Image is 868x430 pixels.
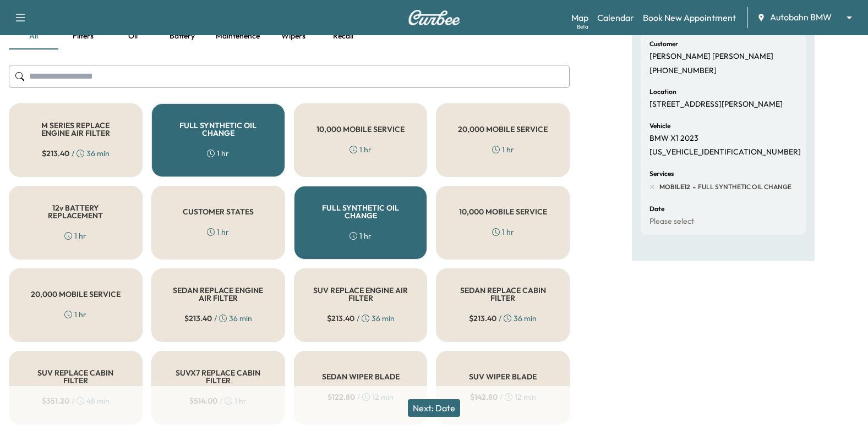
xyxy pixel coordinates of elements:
span: - [690,181,696,192]
div: 1 hr [207,148,229,159]
span: $ 213.40 [184,313,212,324]
h5: SUVX7 REPLACE CABIN FILTER [170,369,267,384]
h5: 10,000 MOBILE SERVICE [316,125,405,133]
button: all [9,23,58,49]
h5: FULL SYNTHETIC OIL CHANGE [170,122,267,137]
div: / 36 min [469,313,537,324]
span: FULL SYNTHETIC OIL CHANGE [696,183,791,191]
div: 1 hr [64,230,86,241]
button: Oil [108,23,157,49]
div: / 36 min [184,313,252,324]
div: / 36 min [327,313,395,324]
h5: SUV REPLACE ENGINE AIR FILTER [312,286,410,302]
button: Recall [318,23,368,49]
h5: M SERIES REPLACE ENGINE AIR FILTER [27,122,124,137]
h5: 20,000 MOBILE SERVICE [31,290,121,298]
h5: 10,000 MOBILE SERVICE [459,208,547,216]
div: 1 hr [492,227,514,238]
a: MapBeta [571,11,588,24]
div: 1 hr [207,227,229,238]
a: Book New Appointment [643,11,736,24]
span: $ 213.40 [469,313,496,324]
h6: Location [649,89,676,95]
span: $ 213.40 [42,148,69,159]
h6: Customer [649,41,678,47]
p: [PERSON_NAME] [PERSON_NAME] [649,52,773,62]
h5: 12v BATTERY REPLACEMENT [27,204,124,219]
a: Calendar [597,11,634,24]
h6: Date [649,206,664,212]
button: Wipers [269,23,318,49]
p: [PHONE_NUMBER] [649,66,717,76]
div: 1 hr [350,230,372,241]
div: / 36 min [42,148,110,159]
button: Battery [157,23,207,49]
h5: SUV WIPER BLADE [469,373,537,381]
div: 1 hr [350,144,372,155]
h5: CUSTOMER STATES [183,208,254,216]
div: 1 hr [64,309,86,320]
button: Maintenence [207,23,269,49]
h5: SEDAN WIPER BLADE [322,373,400,381]
p: [US_VEHICLE_IDENTIFICATION_NUMBER] [649,147,801,157]
div: basic tabs example [9,23,570,49]
h5: SEDAN REPLACE ENGINE AIR FILTER [170,286,267,302]
p: Please select [649,217,694,227]
span: MOBILE12 [659,183,690,191]
h5: SUV REPLACE CABIN FILTER [27,369,124,384]
p: BMW X1 2023 [649,134,698,144]
p: [STREET_ADDRESS][PERSON_NAME] [649,100,783,109]
span: Autobahn BMW [770,11,832,24]
button: Next: Date [408,399,460,417]
img: Curbee Logo [408,10,461,25]
div: 1 hr [492,144,514,155]
button: Filters [58,23,108,49]
h5: 20,000 MOBILE SERVICE [458,125,548,133]
h5: SEDAN REPLACE CABIN FILTER [454,286,552,302]
h6: Services [649,170,674,177]
span: $ 213.40 [327,313,354,324]
div: Beta [577,23,588,31]
h5: FULL SYNTHETIC OIL CHANGE [312,204,410,219]
h6: Vehicle [649,123,670,129]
